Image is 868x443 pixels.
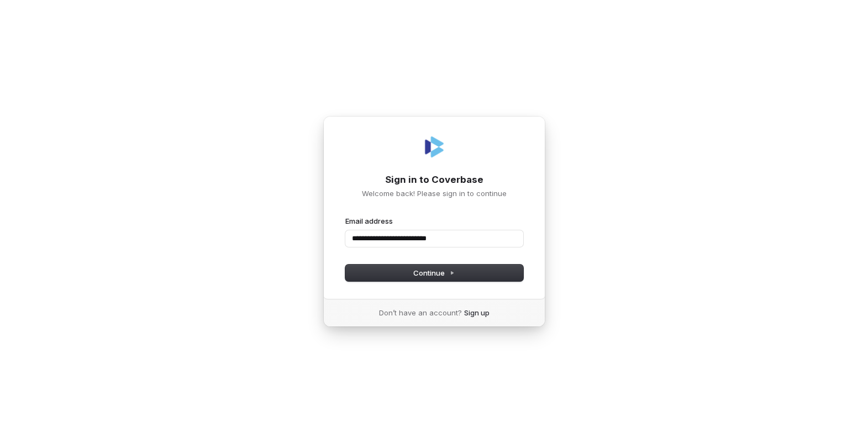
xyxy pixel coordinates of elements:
[345,173,523,187] h1: Sign in to Coverbase
[345,216,393,226] label: Email address
[379,308,462,318] span: Don’t have an account?
[421,134,448,160] img: Coverbase
[464,308,490,318] a: Sign up
[345,265,523,281] button: Continue
[413,268,455,278] span: Continue
[345,188,523,198] p: Welcome back! Please sign in to continue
